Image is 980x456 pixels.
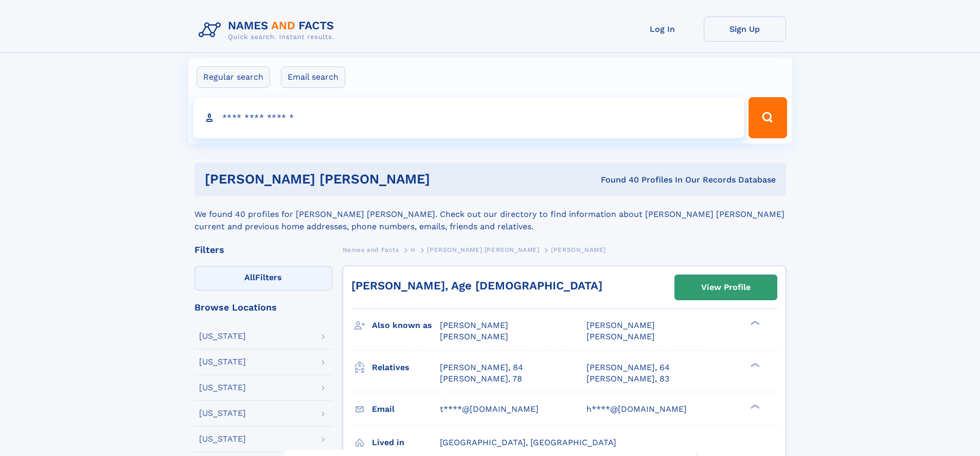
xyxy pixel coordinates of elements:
[372,400,440,418] h3: Email
[586,362,670,373] a: [PERSON_NAME], 64
[372,317,440,334] h3: Also known as
[701,276,751,299] div: View Profile
[586,332,655,341] span: [PERSON_NAME]
[193,97,744,138] input: search input
[440,362,523,373] a: [PERSON_NAME], 84
[205,173,515,186] h1: [PERSON_NAME] [PERSON_NAME]
[551,246,606,253] span: [PERSON_NAME]
[372,359,440,376] h3: Relatives
[515,174,776,186] div: Found 40 Profiles In Our Records Database
[281,66,345,88] label: Email search
[704,16,786,42] a: Sign Up
[199,435,246,443] div: [US_STATE]
[411,246,416,253] span: H
[194,196,786,233] div: We found 40 profiles for [PERSON_NAME] [PERSON_NAME]. Check out our directory to find information...
[440,332,508,341] span: [PERSON_NAME]
[621,16,704,42] a: Log In
[427,243,539,256] a: [PERSON_NAME] [PERSON_NAME]
[194,16,343,44] img: Logo Names and Facts
[194,266,332,290] label: Filters
[675,275,777,300] a: View Profile
[199,409,246,417] div: [US_STATE]
[748,361,760,368] div: ❯
[440,320,508,330] span: [PERSON_NAME]
[427,246,539,253] span: [PERSON_NAME] [PERSON_NAME]
[244,272,255,282] span: All
[749,97,787,138] button: Search Button
[748,403,760,410] div: ❯
[586,320,655,330] span: [PERSON_NAME]
[194,303,332,312] div: Browse Locations
[194,245,332,254] div: Filters
[440,437,616,447] span: [GEOGRAPHIC_DATA], [GEOGRAPHIC_DATA]
[199,332,246,340] div: [US_STATE]
[199,358,246,366] div: [US_STATE]
[440,373,522,385] a: [PERSON_NAME], 78
[748,320,760,326] div: ❯
[372,434,440,451] h3: Lived in
[343,243,399,256] a: Names and Facts
[351,279,602,292] a: [PERSON_NAME], Age [DEMOGRAPHIC_DATA]
[199,384,246,392] div: [US_STATE]
[411,243,416,256] a: H
[586,373,669,385] a: [PERSON_NAME], 83
[197,66,270,88] label: Regular search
